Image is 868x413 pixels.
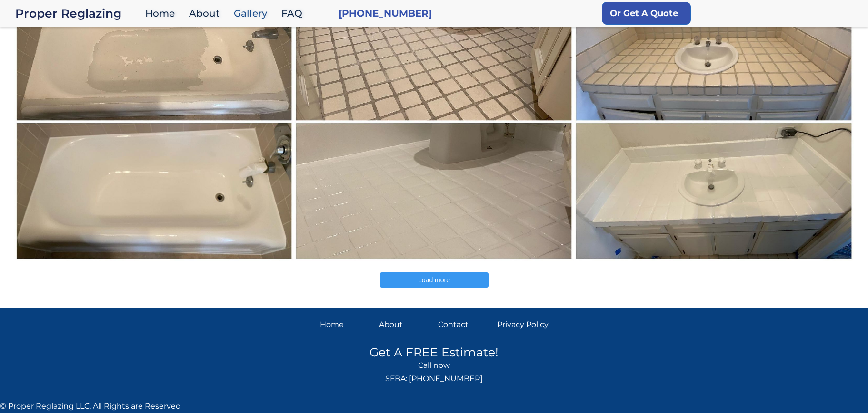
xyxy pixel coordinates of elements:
a: Or Get A Quote [602,2,691,25]
span: Load more [418,276,450,284]
a: Privacy Policy [497,318,549,331]
a: About [184,3,229,24]
button: Load more posts [380,272,489,288]
a: FAQ [277,3,312,24]
div: Proper Reglazing [15,7,140,20]
a: home [15,7,140,20]
a: [PHONE_NUMBER] [339,7,432,20]
a: Gallery [229,3,277,24]
a: Home [320,318,371,331]
a: Contact [438,318,489,331]
a: Home [140,3,184,24]
a: About [379,318,430,331]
